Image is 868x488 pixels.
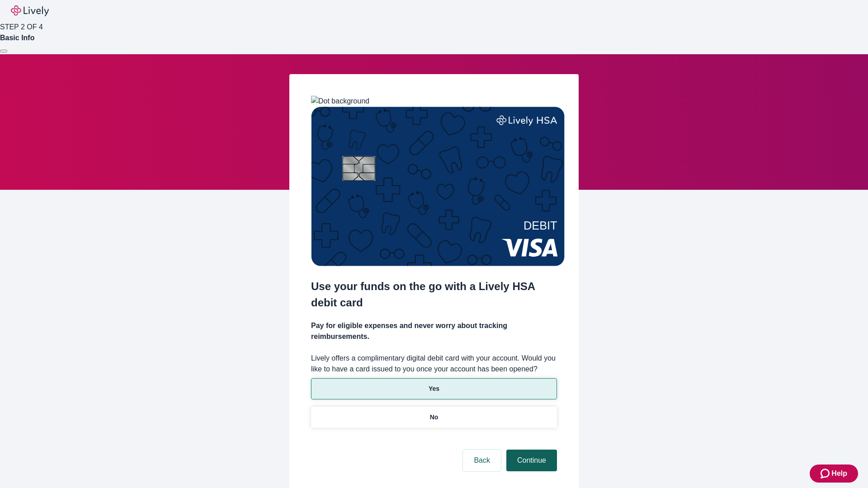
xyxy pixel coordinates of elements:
[821,468,831,479] svg: Zendesk support icon
[810,465,858,483] button: Zendesk support iconHelp
[429,384,439,394] p: Yes
[311,107,565,266] img: Debit card
[11,5,49,16] img: Lively
[831,468,847,479] span: Help
[311,96,369,107] img: Dot background
[506,450,557,471] button: Continue
[463,450,501,471] button: Back
[430,413,439,422] p: No
[311,407,557,428] button: No
[311,278,557,311] h2: Use your funds on the go with a Lively HSA debit card
[311,320,557,342] h4: Pay for eligible expenses and never worry about tracking reimbursements.
[311,378,557,399] button: Yes
[311,353,557,375] label: Lively offers a complimentary digital debit card with your account. Would you like to have a card...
